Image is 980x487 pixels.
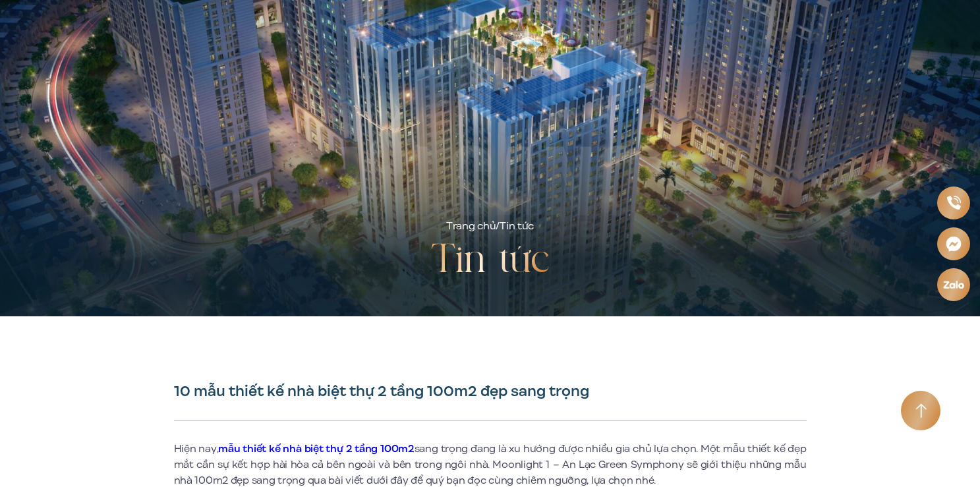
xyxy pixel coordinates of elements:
[945,235,962,252] img: Messenger icon
[500,219,534,233] span: Tin tức
[946,196,961,210] img: Phone icon
[218,442,415,456] a: mẫu thiết kế nhà biệt thự 2 tầng 100m2
[942,280,965,289] img: Zalo icon
[431,235,550,287] h2: Tin tức
[446,219,496,233] a: Trang chủ
[446,219,534,235] div: /
[174,382,807,401] h1: 10 mẫu thiết kế nhà biệt thự 2 tầng 100m2 đẹp sang trọng
[915,403,927,418] img: Arrow icon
